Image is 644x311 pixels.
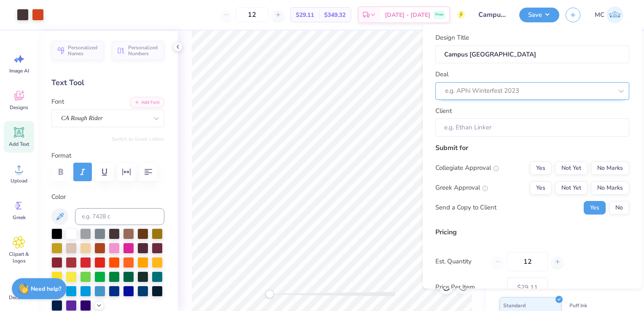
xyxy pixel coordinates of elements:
button: Yes [530,161,552,174]
input: – – [236,7,268,22]
span: $349.32 [324,11,346,19]
span: $29.11 [296,11,314,19]
input: – – [507,252,548,271]
a: MC [591,6,627,23]
button: Personalized Numbers [112,41,164,60]
label: Format [51,151,164,161]
label: Design Title [435,33,469,43]
div: Greek Approval [435,183,488,193]
div: Accessibility label [265,290,274,298]
span: Personalized Numbers [128,45,159,56]
label: Price Per Item [435,282,501,292]
button: Add Font [130,97,164,108]
button: Not Yet [555,161,588,174]
label: Client [435,106,452,115]
span: Greek [13,214,26,221]
div: Submit for [435,142,629,153]
button: No Marks [591,181,629,194]
div: Text Tool [51,77,164,88]
span: Puff Ink [569,301,587,310]
button: Not Yet [555,181,588,194]
label: Deal [435,70,448,79]
span: Decorate [9,294,29,301]
button: Yes [530,181,552,194]
button: No Marks [591,161,629,174]
input: Untitled Design [472,6,513,23]
label: Color [51,192,164,202]
span: Clipart & logos [5,251,33,264]
span: [DATE] - [DATE] [385,11,430,19]
span: Image AI [9,67,29,74]
input: e.g. Ethan Linker [435,118,629,137]
div: Pricing [435,227,629,237]
img: Michele Cieluch [606,6,623,23]
span: Upload [11,177,27,184]
button: No [609,201,629,214]
strong: Need help? [31,285,61,293]
span: Free [435,12,443,18]
div: Send a Copy to Client [435,203,496,212]
span: Personalized Names [68,45,99,56]
button: Yes [584,201,606,214]
span: MC [595,10,604,20]
span: Designs [10,104,28,111]
span: Add Text [9,141,29,147]
div: Collegiate Approval [435,163,499,173]
label: Font [51,97,64,107]
span: Standard [503,301,526,310]
label: Est. Quantity [435,257,486,266]
button: Switch to Greek Letters [112,136,164,142]
button: Save [519,8,559,22]
button: Personalized Names [51,41,104,60]
input: e.g. 7428 c [75,208,164,225]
